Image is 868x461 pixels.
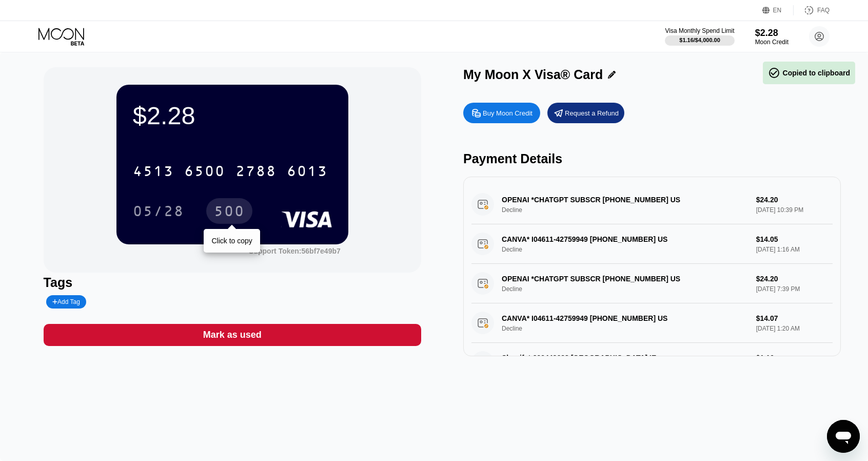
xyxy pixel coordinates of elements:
div: 05/28 [133,204,184,221]
div: EN [762,5,794,15]
div: Add Tag [52,298,80,305]
div: $1.16 / $4,000.00 [679,37,720,43]
div: Click to copy [211,237,252,245]
div: Visa Monthly Spend Limit [665,27,734,34]
div: Visa Monthly Spend Limit$1.16/$4,000.00 [665,27,734,46]
div: $2.28 [133,101,332,130]
div: $2.28Moon Credit [755,28,788,46]
iframe: Button to launch messaging window [827,420,860,453]
div: Mark as used [203,329,262,341]
div: Request a Refund [547,103,624,123]
div: 6500 [184,164,225,181]
div: Payment Details [463,151,841,166]
div: FAQ [794,5,830,15]
div: Mark as used [44,324,421,346]
div: 500 [206,198,252,224]
div: Support Token: 56bf7e49b7 [249,247,341,255]
div: Buy Moon Credit [483,109,532,118]
div: Request a Refund [565,109,619,118]
div: My Moon X Visa® Card [463,67,603,82]
div: Tags [44,275,421,290]
div: Buy Moon Credit [463,103,540,123]
div: Moon Credit [755,39,788,46]
div: $2.28 [755,28,788,39]
div: EN [773,7,782,14]
div: 4513 [133,164,174,181]
div: FAQ [817,7,830,14]
div: 4513650027886013 [127,158,334,184]
div: 05/28 [125,198,192,224]
div: 500 [214,204,245,221]
div: Support Token:56bf7e49b7 [249,247,341,255]
div: 2788 [235,164,277,181]
span:  [768,67,780,79]
div: 6013 [287,164,328,181]
div: Copied to clipboard [768,67,850,79]
div: Add Tag [46,295,86,309]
